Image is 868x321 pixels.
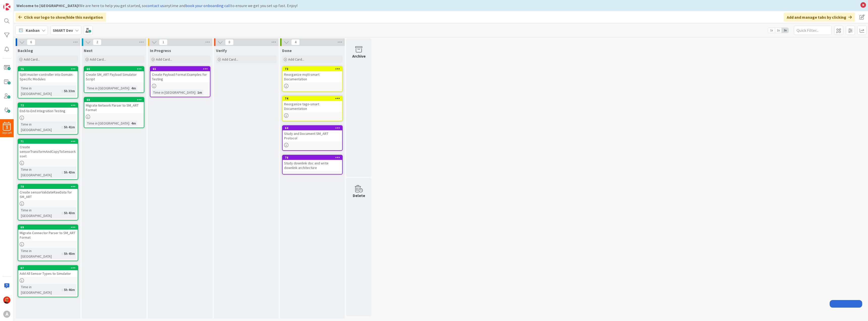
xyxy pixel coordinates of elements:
div: 73Reorganize mqtt-smart Documentation [283,67,342,82]
div: 71Create sensorTransformAndCopyToSensorAsset [18,139,78,159]
div: Split master-controller into Domain-Specific Modules [18,71,78,82]
div: 72 [18,103,78,108]
div: We are here to help you get started, so anytime and to ensure we get you set up fast. Enjoy! [16,3,858,9]
span: : [129,120,130,126]
div: Archive [352,53,366,59]
span: Kanban [26,27,40,33]
span: : [62,124,63,130]
div: A [3,311,10,318]
span: Add Card... [222,57,238,62]
div: 64 [283,126,342,130]
div: 70 [18,184,78,189]
div: 74Reorganize tago-smart Documentation [283,96,342,112]
div: 76 [285,156,342,159]
img: CP [3,297,10,304]
div: 69 [20,226,78,229]
a: contact us [146,3,164,8]
div: 72 [20,104,78,107]
div: End-to-End Integration Testing [18,108,78,114]
div: Time in [GEOGRAPHIC_DATA] [86,120,129,126]
span: 0 [225,39,234,45]
div: 66 [84,67,144,71]
span: Add Card... [288,57,304,62]
div: Time in [GEOGRAPHIC_DATA] [152,90,195,95]
span: Next [84,48,93,53]
div: Create sensorValidateRawData for SM_ART [18,189,78,200]
div: Time in [GEOGRAPHIC_DATA] [20,248,62,259]
a: book your onboarding call [185,3,231,8]
div: 66Create SM_ART Payload Simulator Script [84,67,144,82]
div: 5h 46m [63,287,76,292]
div: 65 [153,67,210,71]
div: 67 [20,266,78,270]
div: 72End-to-End Integration Testing [18,103,78,114]
span: Add Card... [90,57,106,62]
span: : [62,88,63,94]
div: Time in [GEOGRAPHIC_DATA] [20,207,62,218]
div: 5h 43m [63,169,76,175]
div: 64Study and Document SM_ART Protocol [283,126,342,141]
a: 76Study downlink doc and write downlink architecture [282,155,343,175]
b: Welcome to [GEOGRAPHIC_DATA]! [16,3,79,8]
span: : [195,90,196,95]
div: 71 [18,139,78,144]
span: Verify [216,48,227,53]
div: Study downlink doc and write downlink architecture [283,160,342,171]
div: 1m [196,90,203,95]
a: 69Migrate Connector Parser to SM_ART FormatTime in [GEOGRAPHIC_DATA]:5h 45m [18,225,78,261]
div: 5h 33m [63,88,76,94]
span: In Progress [150,48,171,53]
div: Time in [GEOGRAPHIC_DATA] [20,85,62,96]
div: 69Migrate Connector Parser to SM_ART Format [18,225,78,241]
span: : [62,210,63,216]
b: SMART Dev [53,28,73,33]
div: 70Create sensorValidateRawData for SM_ART [18,184,78,200]
div: Reorganize tago-smart Documentation [283,101,342,112]
a: 67Add All Sensor Types to SimulatorTime in [GEOGRAPHIC_DATA]:5h 46m [18,265,78,297]
a: 74Reorganize tago-smart Documentation [282,96,343,121]
div: 71 [20,140,78,143]
div: 4m [130,85,137,91]
div: 68 [87,98,144,102]
a: 75Split master-controller into Domain-Specific ModulesTime in [GEOGRAPHIC_DATA]:5h 33m [18,66,78,98]
div: Time in [GEOGRAPHIC_DATA] [86,85,129,91]
div: 4m [130,120,137,126]
a: 65Create Payload Format Examples for TestingTime in [GEOGRAPHIC_DATA]:1m [150,66,210,97]
span: 3 [6,126,8,129]
div: 67Add All Sensor Types to Simulator [18,266,78,277]
div: 73 [283,67,342,71]
a: 71Create sensorTransformAndCopyToSensorAssetTime in [GEOGRAPHIC_DATA]:5h 43m [18,139,78,180]
div: Migrate Network Parser to SM_ART Format [84,102,144,113]
div: 69 [18,225,78,230]
span: : [129,85,130,91]
div: Study and Document SM_ART Protocol [283,130,342,141]
div: Add and manage tabs by clicking [784,13,855,22]
div: Reorganize mqtt-smart Documentation [283,71,342,82]
div: 5h 43m [63,210,76,216]
span: 1 [159,39,168,45]
div: 75Split master-controller into Domain-Specific Modules [18,67,78,82]
span: 1x [768,28,775,33]
span: 3x [782,28,789,33]
span: Add Card... [24,57,40,62]
span: Done [282,48,292,53]
a: 66Create SM_ART Payload Simulator ScriptTime in [GEOGRAPHIC_DATA]:4m [84,66,144,93]
img: Visit kanbanzone.com [3,3,10,10]
div: Click our logo to show/hide this navigation [15,13,106,22]
div: 65Create Payload Format Examples for Testing [150,67,210,82]
div: 65 [150,67,210,71]
div: Create SM_ART Payload Simulator Script [84,71,144,82]
div: Create Payload Format Examples for Testing [150,71,210,82]
div: 5h 41m [63,124,76,130]
div: 74 [283,96,342,101]
div: 75 [20,67,78,71]
div: Delete [353,192,365,199]
span: Backlog [18,48,33,53]
div: 76 [283,155,342,160]
div: Time in [GEOGRAPHIC_DATA] [20,121,62,133]
div: 5h 45m [63,251,76,256]
div: Time in [GEOGRAPHIC_DATA] [20,167,62,178]
div: Add All Sensor Types to Simulator [18,270,78,277]
a: 73Reorganize mqtt-smart Documentation [282,66,343,92]
div: 70 [20,185,78,188]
